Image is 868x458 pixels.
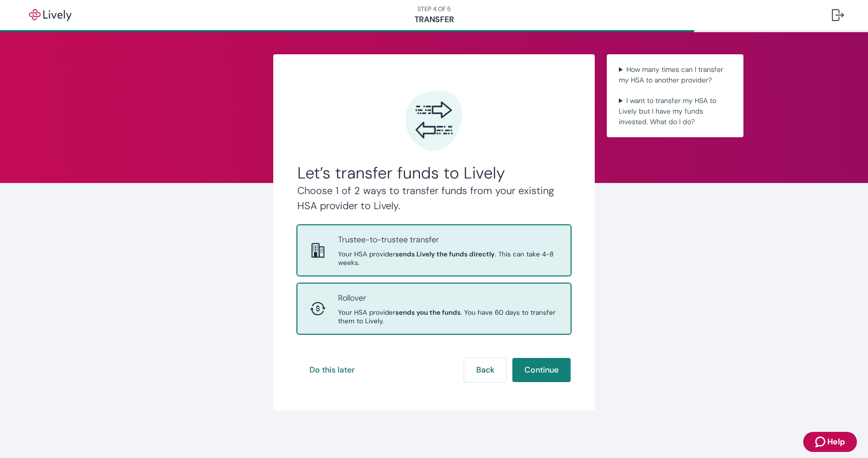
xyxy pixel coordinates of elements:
[297,183,571,213] h4: Choose 1 of 2 ways to transfer funds from your existing HSA provider to Lively.
[824,3,852,27] button: Log out
[298,284,570,333] button: RolloverRolloverYour HSA providersends you the funds. You have 60 days to transfer them to Lively.
[310,301,326,317] svg: Rollover
[615,94,735,129] summary: I want to transfer my HSA to Lively but I have my funds invested. What do I do?
[338,234,558,246] p: Trustee-to-trustee transfer
[310,242,326,258] svg: Trustee-to-trustee
[803,432,857,452] button: Zendesk support iconHelp
[395,250,495,258] strong: sends Lively the funds directly
[297,358,367,382] button: Do this later
[298,226,570,275] button: Trustee-to-trusteeTrustee-to-trustee transferYour HSA providersends Lively the funds directly. Th...
[338,308,558,325] span: Your HSA provider . You have 60 days to transfer them to Lively.
[815,436,827,448] svg: Zendesk support icon
[338,250,558,267] span: Your HSA provider . This can take 4-8 weeks.
[297,163,571,183] h2: Let’s transfer funds to Lively
[464,358,506,382] button: Back
[615,62,735,87] summary: How many times can I transfer my HSA to another provider?
[22,9,78,21] img: Lively
[512,358,571,382] button: Continue
[338,292,558,304] p: Rollover
[827,436,845,448] span: Help
[395,308,461,317] strong: sends you the funds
